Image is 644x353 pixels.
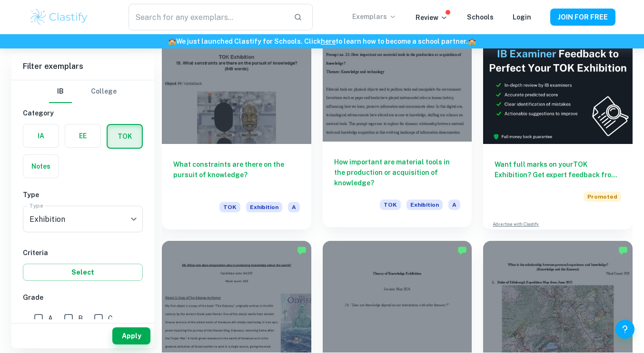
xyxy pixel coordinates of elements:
a: Advertise with Clastify [493,221,539,228]
h6: Criteria [23,248,143,258]
img: Marked [297,246,307,255]
a: here [321,38,336,45]
button: IA [23,124,59,147]
p: Exemplars [352,11,396,22]
h6: Grade [23,292,143,303]
img: Clastify logo [29,8,89,27]
span: B [78,313,83,324]
a: What constraints are there on the pursuit of knowledge?TOKExhibitionA [162,32,311,229]
button: Apply [112,327,150,344]
span: 🏫 [168,38,176,45]
button: Help and Feedback [615,320,634,339]
span: Exhibition [246,202,282,212]
div: Exhibition [23,206,143,232]
button: College [91,80,117,103]
img: Marked [457,246,467,255]
button: TOK [108,125,142,148]
p: Review [416,12,448,23]
span: TOK [380,200,401,210]
img: Thumbnail [483,32,633,144]
h6: What constraints are there on the pursuit of knowledge? [173,159,300,191]
button: Select [23,264,143,281]
button: EE [65,124,100,147]
a: Want full marks on yourTOK Exhibition? Get expert feedback from an IB examiner!PromotedAdvertise ... [483,32,633,229]
span: A [288,202,300,212]
img: Marked [618,246,628,255]
h6: How important are material tools in the production or acquisition of knowledge? [334,157,461,188]
span: Promoted [584,191,621,202]
span: 🏫 [468,38,476,45]
h6: Category [23,108,143,118]
label: Type [30,201,43,210]
button: IB [49,80,72,103]
span: C [108,313,113,324]
h6: We just launched Clastify for Schools. Click to learn how to become a school partner. [2,36,642,47]
span: A [48,313,53,324]
span: A [448,200,460,210]
a: Schools [467,13,494,21]
span: Exhibition [406,200,443,210]
button: JOIN FOR FREE [550,9,615,26]
div: Filter type choice [49,80,117,103]
h6: Want full marks on your TOK Exhibition ? Get expert feedback from an IB examiner! [495,159,621,180]
h6: Filter exemplars [11,53,154,80]
input: Search for any exemplars... [129,4,286,30]
a: How important are material tools in the production or acquisition of knowledge?TOKExhibitionA [323,32,472,229]
span: TOK [219,202,240,212]
h6: Type [23,190,143,200]
button: Notes [23,155,59,178]
a: Login [513,13,531,21]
